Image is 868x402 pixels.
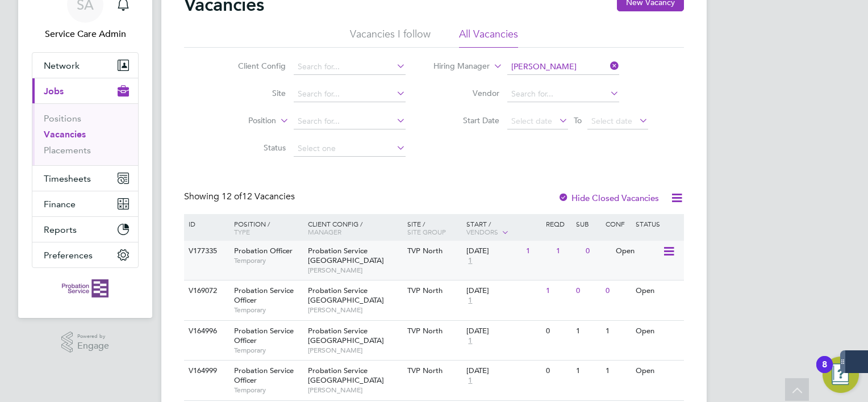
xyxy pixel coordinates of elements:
button: Jobs [32,78,138,103]
span: Probation Officer [234,246,293,256]
div: 0 [543,361,573,382]
span: 12 Vacancies [222,191,295,202]
input: Search for... [294,114,406,129]
div: Sub [573,214,603,233]
button: Open Resource Center, 8 new notifications [823,357,859,393]
span: 1 [466,376,474,386]
div: 1 [603,361,632,382]
span: To [570,113,585,128]
div: Reqd [543,214,573,233]
div: 1 [523,241,553,262]
li: Vacancies I follow [350,27,431,48]
div: Open [633,321,682,342]
button: Preferences [32,242,138,267]
span: Engage [77,341,109,351]
span: Select date [511,116,552,126]
div: 8 [822,365,827,379]
label: Hide Closed Vacancies [558,192,659,203]
button: Network [32,53,138,78]
input: Search for... [507,86,619,102]
a: Placements [44,145,91,156]
label: Hiring Manager [424,61,490,72]
div: Jobs [32,103,138,165]
span: Probation Service [GEOGRAPHIC_DATA] [308,326,384,345]
span: TVP North [407,286,443,295]
a: Positions [44,113,81,124]
span: Probation Service Officer [234,286,294,305]
input: Search for... [294,59,406,75]
span: Type [234,227,250,236]
div: 1 [573,321,603,342]
span: 1 [466,296,474,305]
div: ID [186,214,226,233]
div: 0 [543,321,573,342]
a: Vacancies [44,129,86,140]
div: Start / [464,214,543,242]
span: Temporary [234,256,302,265]
label: Vendor [434,88,499,98]
div: 1 [603,321,632,342]
span: Temporary [234,386,302,395]
span: Service Care Admin [32,27,139,41]
li: All Vacancies [459,27,518,48]
label: Client Config [220,61,286,71]
img: probationservice-logo-retina.png [62,279,108,298]
label: Status [220,143,286,153]
a: Powered byEngage [61,332,110,353]
span: Select date [591,116,632,126]
label: Start Date [434,115,499,125]
span: TVP North [407,366,443,375]
div: Conf [603,214,632,233]
div: [DATE] [466,246,520,256]
label: Position [211,115,276,127]
input: Select one [294,141,406,157]
div: V164999 [186,361,226,382]
span: Site Group [407,227,446,236]
a: Go to home page [32,279,139,298]
span: Temporary [234,305,302,315]
span: [PERSON_NAME] [308,386,402,395]
div: Status [633,214,682,233]
span: [PERSON_NAME] [308,266,402,275]
span: Finance [44,199,76,210]
div: Position / [226,214,305,241]
span: Preferences [44,250,93,261]
button: Finance [32,191,138,216]
div: 1 [573,361,603,382]
span: 12 of [222,191,242,202]
span: Powered by [77,332,109,341]
input: Search for... [294,86,406,102]
div: Site / [404,214,464,241]
span: 1 [466,336,474,346]
span: Probation Service [GEOGRAPHIC_DATA] [308,286,384,305]
div: Showing [184,191,297,203]
span: Temporary [234,346,302,355]
span: 1 [466,256,474,266]
div: V169072 [186,280,226,301]
button: Reports [32,217,138,242]
div: V164996 [186,321,226,342]
div: Open [613,241,662,262]
span: Probation Service Officer [234,326,294,345]
span: Probation Service [GEOGRAPHIC_DATA] [308,366,384,385]
div: Client Config / [305,214,404,241]
div: 0 [573,280,603,301]
span: Reports [44,224,77,235]
span: [PERSON_NAME] [308,346,402,355]
span: Vendors [466,227,498,236]
input: Search for... [507,59,619,75]
span: Jobs [44,86,64,97]
div: 0 [603,280,632,301]
div: 0 [583,241,612,262]
span: Probation Service [GEOGRAPHIC_DATA] [308,246,384,265]
button: Timesheets [32,166,138,191]
div: 1 [543,280,573,301]
span: Probation Service Officer [234,366,294,385]
div: Open [633,361,682,382]
span: TVP North [407,246,443,256]
span: Manager [308,227,341,236]
label: Site [220,88,286,98]
span: TVP North [407,326,443,336]
div: [DATE] [466,326,540,336]
div: V177335 [186,241,226,262]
